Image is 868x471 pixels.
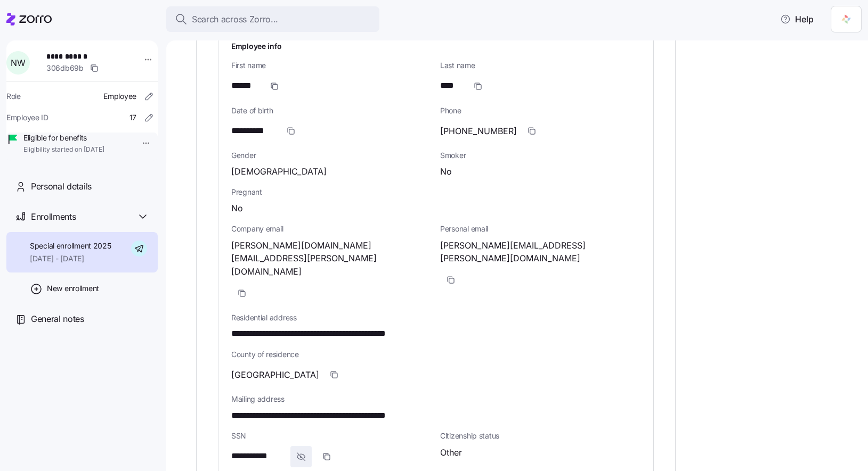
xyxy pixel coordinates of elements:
span: Eligibility started on [DATE] [23,145,104,154]
span: Employee ID [6,112,48,123]
span: Search across Zorro... [192,13,278,26]
span: 17 [129,112,136,123]
span: Residential address [231,312,640,323]
span: [DATE] - [DATE] [30,253,111,264]
span: [GEOGRAPHIC_DATA] [231,368,319,382]
span: [PHONE_NUMBER] [440,125,517,138]
span: Citizenship status [440,431,640,441]
span: Personal details [31,180,92,193]
span: Employee [103,91,136,102]
span: First name [231,60,432,71]
span: [PERSON_NAME][EMAIL_ADDRESS][PERSON_NAME][DOMAIN_NAME] [440,239,640,266]
span: Company email [231,224,432,234]
span: General notes [31,312,84,326]
span: Date of birth [231,105,432,116]
span: Personal email [440,224,640,234]
span: Gender [231,150,432,161]
span: Special enrollment 2025 [30,241,111,251]
span: No [231,202,243,215]
span: N W [11,59,25,67]
span: Eligible for benefits [23,133,104,143]
span: [DEMOGRAPHIC_DATA] [231,165,327,178]
span: Mailing address [231,394,640,404]
span: Phone [440,105,640,116]
span: Smoker [440,150,640,161]
span: [PERSON_NAME][DOMAIN_NAME][EMAIL_ADDRESS][PERSON_NAME][DOMAIN_NAME] [231,239,432,278]
span: New enrollment [47,283,99,294]
h1: Employee info [231,40,640,52]
button: Help [772,9,822,30]
button: Search across Zorro... [166,6,379,32]
span: Enrollments [31,210,76,224]
span: Last name [440,60,640,71]
img: 5711ede7-1a95-4d76-b346-8039fc8124a1-1741415864132.png [838,11,855,28]
span: SSN [231,431,432,441]
span: No [440,165,452,178]
span: Pregnant [231,187,640,197]
span: Other [440,446,462,459]
span: County of residence [231,349,640,360]
span: Role [6,91,21,102]
span: 306db69b [46,63,84,73]
span: Help [780,13,814,26]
